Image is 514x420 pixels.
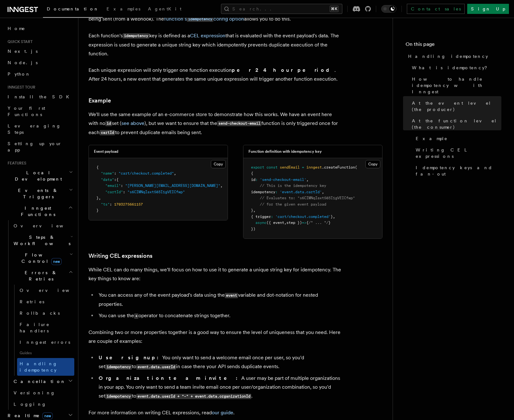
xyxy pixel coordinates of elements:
[103,2,144,17] a: Examples
[89,66,341,83] p: Each unique expression will only trigger one function execution . After 24 hours, a new event tha...
[51,258,62,265] span: new
[251,227,255,231] span: })
[8,25,25,32] span: Home
[412,118,501,130] span: At the function level (the consumer)
[212,410,233,416] a: our guide
[101,202,110,207] span: "ts"
[255,177,258,182] span: :
[123,190,125,194] span: :
[89,110,341,137] p: We'll use the same example of an e-commerce store to demonstrate how this works. We have an event...
[381,5,396,13] button: Toggle dark mode
[97,291,341,309] li: You can access any of the event payload's data using the variable and dot-notation for nested pro...
[306,177,309,182] span: ,
[407,4,465,14] a: Contact sales
[5,57,74,68] a: Node.js
[20,299,44,304] span: Retries
[11,232,74,249] button: Steps & Workflows
[11,234,70,247] span: Steps & Workflows
[110,202,112,207] span: :
[406,40,501,51] h4: On this page
[306,220,309,225] span: {
[5,68,74,80] a: Python
[275,214,331,219] span: 'cart/checkout.completed'
[251,165,264,170] span: export
[217,121,261,126] code: send-checkout-email
[260,202,326,207] span: // for the given event payload
[416,147,501,159] span: Writing CEL expressions
[164,16,244,22] a: function'sidempotencyconfig option
[5,220,74,410] div: Inngest Functions
[280,190,322,194] span: 'event.data.cartId'
[5,185,74,202] button: Events & Triggers
[89,408,341,417] p: For more information on writing CEL expressions, read .
[116,177,119,182] span: {
[333,214,335,219] span: ,
[5,85,35,90] span: Inngest tour
[14,402,46,407] span: Logging
[232,67,334,73] strong: per 24 hour period
[114,202,143,207] span: 1703275661157
[97,374,341,401] li: A user may be part of multiple organizations in your app. You only want to send a team invite ema...
[409,62,501,73] a: What is idempotency?
[96,208,99,213] span: }
[413,144,501,162] a: Writing CEL expressions
[43,2,103,18] a: Documentation
[8,123,61,135] span: Leveraging Steps
[96,165,99,170] span: {
[416,135,448,142] span: Example
[17,285,74,296] a: Overview
[11,387,74,398] a: Versioning
[211,160,226,168] button: Copy
[89,251,152,260] a: Writing CEL expressions
[123,33,149,39] code: idempotency
[225,293,238,298] code: event
[20,311,60,316] span: Rollbacks
[11,398,74,410] a: Logging
[221,4,342,14] button: Search...⌘K
[8,60,38,65] span: Node.js
[5,170,69,182] span: Local Development
[89,328,341,346] p: Combining two or more properties together is a good way to ensure the level of uniqueness that yo...
[322,165,355,170] span: .createFunction
[89,96,111,105] a: Example
[125,183,220,188] span: "[PERSON_NAME][EMAIL_ADDRESS][DOMAIN_NAME]"
[11,285,74,376] div: Errors & Retries
[114,171,116,176] span: :
[17,307,74,319] a: Rollbacks
[97,311,341,320] li: You can use the operator to concatenate strings together.
[99,355,162,361] strong: User signup:
[408,53,488,59] span: Handling idempotency
[97,353,341,371] li: You only want to send a welcome email once per user, so you'd set to in case there your API sends...
[89,31,341,58] p: Each function's key is defined as a that is evaluated with the event payload's data. The expressi...
[14,390,55,395] span: Versioning
[330,6,339,12] kbd: ⌘K
[5,23,74,34] a: Home
[114,177,116,182] span: :
[96,196,99,200] span: }
[105,364,132,370] code: idempotency
[11,376,74,387] button: Cancellation
[413,162,501,180] a: Idempotency keys and fan-out
[119,171,174,176] span: "cart/checkout.completed"
[286,220,302,225] span: step })
[467,4,509,14] a: Sign Up
[17,319,74,337] a: Failure handlers
[251,190,275,194] span: idempotency
[11,378,66,385] span: Cancellation
[14,223,79,228] span: Overview
[99,196,101,200] span: ,
[20,288,85,293] span: Overview
[365,160,380,168] button: Copy
[20,340,70,345] span: Inngest errors
[121,120,144,126] a: see above
[5,102,74,120] a: Your first Functions
[105,183,121,188] span: "email"
[406,51,501,62] a: Handling idempotency
[409,97,501,115] a: At the event level (the producer)
[187,16,213,22] code: idempotency
[107,6,140,11] span: Examples
[105,190,123,194] span: "cartId"
[8,141,62,152] span: Setting up your app
[11,220,74,232] a: Overview
[302,220,306,225] span: =>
